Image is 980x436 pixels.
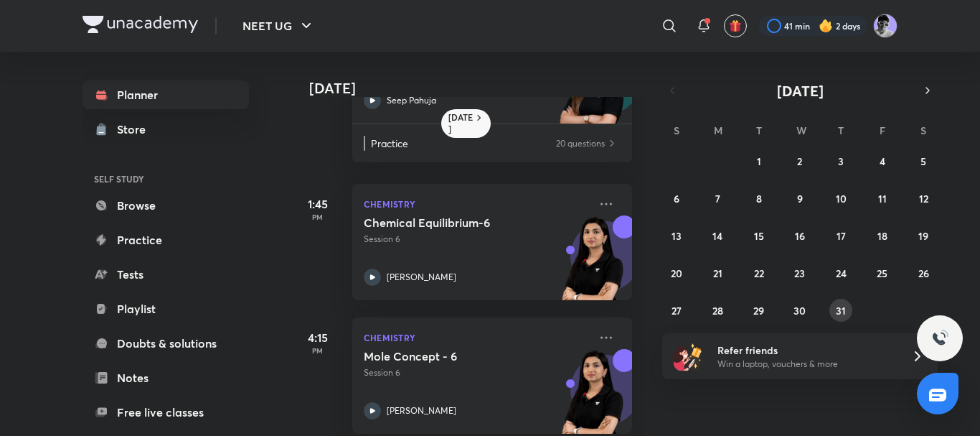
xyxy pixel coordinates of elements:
[756,192,762,205] abbr: July 8, 2025
[706,187,729,210] button: July 7, 2025
[672,304,682,317] abbr: July 27, 2025
[713,266,722,280] abbr: July 21, 2025
[877,266,887,280] abbr: July 25, 2025
[83,115,249,144] a: Store
[665,224,688,247] button: July 13, 2025
[912,224,935,247] button: July 19, 2025
[674,192,679,205] abbr: July 6, 2025
[289,346,347,355] p: PM
[748,149,771,172] button: July 1, 2025
[880,154,885,168] abbr: July 4, 2025
[671,266,682,280] abbr: July 20, 2025
[83,80,249,109] a: Planner
[364,366,589,379] p: Session 6
[724,14,747,37] button: avatar
[712,304,723,317] abbr: July 28, 2025
[837,229,846,243] abbr: July 17, 2025
[912,149,935,172] button: July 5, 2025
[796,124,806,137] abbr: Wednesday
[364,329,589,346] p: Chemistry
[829,299,852,322] button: July 31, 2025
[829,149,852,172] button: July 3, 2025
[871,187,894,210] button: July 11, 2025
[706,299,729,322] button: July 28, 2025
[83,260,249,289] a: Tests
[880,124,885,137] abbr: Friday
[836,192,847,205] abbr: July 10, 2025
[674,124,679,137] abbr: Sunday
[788,299,811,322] button: July 30, 2025
[83,329,249,358] a: Doubts & solutions
[877,229,887,243] abbr: July 18, 2025
[364,215,542,230] h5: Chemical Equilibrium-6
[712,229,722,243] abbr: July 14, 2025
[715,192,720,205] abbr: July 7, 2025
[289,213,347,221] p: PM
[793,304,806,317] abbr: July 30, 2025
[748,224,771,247] button: July 15, 2025
[387,94,436,107] p: Seep Pahuja
[788,261,811,284] button: July 23, 2025
[556,136,605,151] p: 20 questions
[714,124,722,137] abbr: Monday
[873,14,897,38] img: henil patel
[788,224,811,247] button: July 16, 2025
[83,294,249,323] a: Playlist
[83,16,198,37] a: Company Logo
[838,124,844,137] abbr: Thursday
[234,11,324,40] button: NEET UG
[83,16,198,33] img: Company Logo
[706,261,729,284] button: July 21, 2025
[748,187,771,210] button: July 8, 2025
[364,195,589,213] p: Chemistry
[364,349,542,363] h5: Mole Concept - 6
[448,112,473,135] h6: [DATE]
[794,266,805,280] abbr: July 23, 2025
[931,330,948,347] img: ttu
[672,229,682,243] abbr: July 13, 2025
[871,149,894,172] button: July 4, 2025
[717,343,894,358] h6: Refer friends
[748,299,771,322] button: July 29, 2025
[797,154,802,168] abbr: July 2, 2025
[795,229,805,243] abbr: July 16, 2025
[757,154,761,168] abbr: July 1, 2025
[83,191,249,220] a: Browse
[788,187,811,210] button: July 9, 2025
[309,80,646,97] h4: [DATE]
[717,358,894,371] p: Win a laptop, vouchers & more
[83,167,249,191] h6: SELF STUDY
[606,136,618,151] img: Practice available
[829,187,852,210] button: July 10, 2025
[83,226,249,254] a: Practice
[83,363,249,392] a: Notes
[920,124,926,137] abbr: Saturday
[836,266,847,280] abbr: July 24, 2025
[920,154,926,168] abbr: July 5, 2025
[748,261,771,284] button: July 22, 2025
[289,329,347,346] h5: 4:15
[674,342,702,371] img: referral
[387,404,456,417] p: [PERSON_NAME]
[754,229,764,243] abbr: July 15, 2025
[364,233,589,246] p: Session 6
[878,192,887,205] abbr: July 11, 2025
[665,187,688,210] button: July 6, 2025
[83,398,249,427] a: Free live classes
[788,149,811,172] button: July 2, 2025
[117,121,154,138] div: Store
[797,192,803,205] abbr: July 9, 2025
[912,187,935,210] button: July 12, 2025
[756,124,762,137] abbr: Tuesday
[753,304,764,317] abbr: July 29, 2025
[918,229,928,243] abbr: July 19, 2025
[871,224,894,247] button: July 18, 2025
[387,271,456,284] p: [PERSON_NAME]
[912,261,935,284] button: July 26, 2025
[553,215,632,315] img: unacademy
[838,154,844,168] abbr: July 3, 2025
[665,261,688,284] button: July 20, 2025
[918,266,929,280] abbr: July 26, 2025
[919,192,928,205] abbr: July 12, 2025
[665,299,688,322] button: July 27, 2025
